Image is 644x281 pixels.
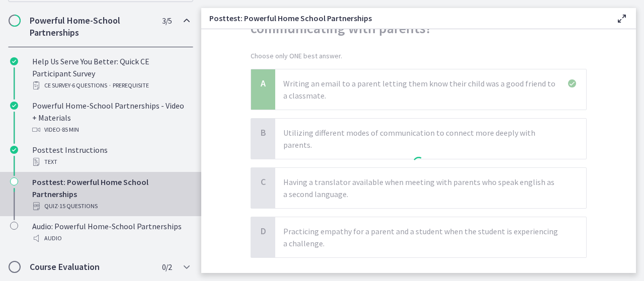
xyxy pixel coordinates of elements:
[162,261,172,273] span: 0 / 2
[30,261,152,273] h2: Course Evaluation
[30,15,152,39] h2: Powerful Home-School Partnerships
[411,155,426,173] div: 1
[32,144,189,168] div: Posttest Instructions
[32,220,189,244] div: Audio: Powerful Home-School Partnerships
[209,12,600,24] h3: Posttest: Powerful Home School Partnerships
[109,79,111,91] span: ·
[32,200,189,212] div: Quiz
[32,232,189,244] div: Audio
[32,55,189,91] div: Help Us Serve You Better: Quick CE Participant Survey
[10,146,18,154] i: Completed
[70,79,107,91] span: · 6 Questions
[162,15,172,27] span: 3 / 5
[10,102,18,110] i: Completed
[32,100,189,136] div: Powerful Home-School Partnerships - Video + Materials
[32,79,189,91] div: CE Survey
[32,124,189,136] div: Video
[32,176,189,212] div: Posttest: Powerful Home School Partnerships
[32,156,189,168] div: Text
[10,57,18,65] i: Completed
[58,200,98,212] span: · 15 Questions
[113,79,149,91] span: PREREQUISITE
[60,124,79,136] span: · 85 min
